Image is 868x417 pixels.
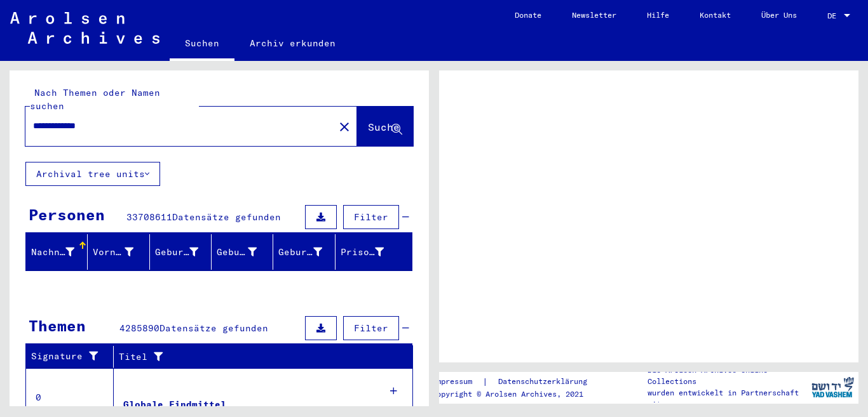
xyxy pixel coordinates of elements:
[337,119,352,135] mat-icon: close
[25,162,160,186] button: Archival tree units
[31,350,104,363] div: Signature
[159,322,268,334] span: Datensätze gefunden
[93,246,133,259] div: Vorname
[648,387,806,410] p: wurden entwickelt in Partnerschaft mit
[172,211,281,223] span: Datensätze gefunden
[368,121,400,133] span: Suche
[119,347,400,367] div: Titel
[809,371,857,403] img: yv_logo.png
[29,314,86,337] div: Themen
[827,11,841,20] span: DE
[217,246,257,259] div: Geburt‏
[31,347,116,367] div: Signature
[155,242,214,262] div: Geburtsname
[93,242,149,262] div: Vorname
[123,398,226,411] div: Globale Findmittel
[150,234,212,270] mat-header-cell: Geburtsname
[273,234,335,270] mat-header-cell: Geburtsdatum
[31,242,90,262] div: Nachname
[126,211,172,223] span: 33708611
[30,87,160,112] mat-label: Nach Themen oder Namen suchen
[119,322,159,334] span: 4285890
[648,364,806,387] p: Die Arolsen Archives Online-Collections
[336,234,412,270] mat-header-cell: Prisoner #
[278,246,322,259] div: Geburtsdatum
[278,242,337,262] div: Geburtsdatum
[357,107,413,146] button: Suche
[26,234,88,270] mat-header-cell: Nachname
[432,375,602,388] div: |
[341,242,400,262] div: Prisoner #
[217,242,273,262] div: Geburt‏
[88,234,149,270] mat-header-cell: Vorname
[10,12,159,44] img: Arolsen_neg.svg
[234,28,351,58] a: Archiv erkunden
[343,316,399,340] button: Filter
[354,211,388,223] span: Filter
[354,322,388,334] span: Filter
[212,234,273,270] mat-header-cell: Geburt‏
[170,28,234,61] a: Suchen
[432,375,482,388] a: Impressum
[432,388,602,400] p: Copyright © Arolsen Archives, 2021
[341,246,384,259] div: Prisoner #
[332,114,357,139] button: Clear
[31,246,74,259] div: Nachname
[343,205,399,229] button: Filter
[488,375,602,388] a: Datenschutzerklärung
[155,246,198,259] div: Geburtsname
[29,203,105,226] div: Personen
[119,350,388,364] div: Titel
